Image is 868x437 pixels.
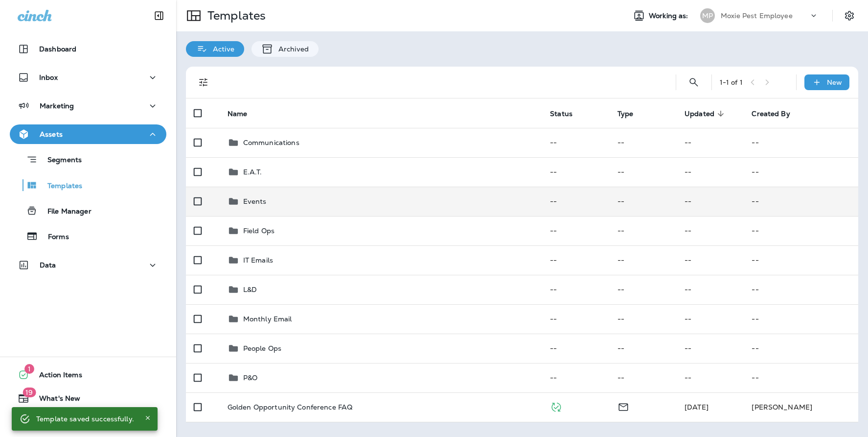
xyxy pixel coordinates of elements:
[10,226,166,246] button: Forms
[243,197,267,205] p: Events
[29,394,80,406] span: What's New
[610,245,677,275] td: --
[617,110,634,118] span: Type
[720,78,743,86] div: 1 - 1 of 1
[550,402,562,411] span: Published
[610,187,677,216] td: --
[40,130,63,138] p: Assets
[10,388,166,408] button: 19What's New
[243,374,257,382] p: P&O
[228,403,353,411] p: Golden Opportunity Conference FAQ
[677,216,744,245] td: --
[827,78,842,86] p: New
[10,39,166,59] button: Dashboard
[204,8,266,23] p: Templates
[243,315,292,323] p: Monthly Email
[24,364,34,374] span: 1
[744,245,858,275] td: --
[10,255,166,275] button: Data
[610,334,677,363] td: --
[685,109,727,118] span: Updated
[610,216,677,245] td: --
[744,275,858,304] td: --
[10,412,166,432] button: Support
[744,363,858,392] td: --
[208,45,234,53] p: Active
[10,365,166,385] button: 1Action Items
[752,109,802,118] span: Created By
[610,157,677,187] td: --
[550,109,585,118] span: Status
[39,73,58,81] p: Inbox
[38,156,82,166] p: Segments
[38,182,82,191] p: Templates
[194,73,213,92] button: Filters
[10,96,166,116] button: Marketing
[36,410,134,428] div: Template saved successfully.
[744,157,858,187] td: --
[684,73,704,92] button: Search Templates
[649,12,690,20] span: Working as:
[744,187,858,216] td: --
[744,128,858,157] td: --
[542,275,609,304] td: --
[10,200,166,221] button: File Manager
[744,216,858,245] td: --
[38,233,69,242] p: Forms
[542,245,609,275] td: --
[10,149,166,170] button: Segments
[243,168,262,176] p: E.A.T.
[10,175,166,195] button: Templates
[228,109,260,118] span: Name
[550,110,572,118] span: Status
[841,7,858,24] button: Settings
[542,216,609,245] td: --
[243,344,281,352] p: People Ops
[542,334,609,363] td: --
[677,275,744,304] td: --
[274,45,309,53] p: Archived
[23,388,36,397] span: 19
[228,110,248,118] span: Name
[617,109,646,118] span: Type
[677,245,744,275] td: --
[542,157,609,187] td: --
[677,363,744,392] td: --
[10,124,166,144] button: Assets
[617,402,629,411] span: Email
[721,12,793,20] p: Moxie Pest Employee
[243,139,299,146] p: Communications
[744,392,858,422] td: [PERSON_NAME]
[744,334,858,363] td: --
[677,334,744,363] td: --
[610,275,677,304] td: --
[685,403,708,412] span: Karin Comegys
[243,256,273,264] p: IT Emails
[610,363,677,392] td: --
[752,110,790,118] span: Created By
[542,187,609,216] td: --
[542,363,609,392] td: --
[38,207,91,217] p: File Manager
[10,68,166,87] button: Inbox
[685,110,714,118] span: Updated
[145,6,173,25] button: Collapse Sidebar
[542,304,609,334] td: --
[40,102,74,110] p: Marketing
[243,227,274,235] p: Field Ops
[610,304,677,334] td: --
[677,128,744,157] td: --
[677,304,744,334] td: --
[677,187,744,216] td: --
[677,157,744,187] td: --
[700,8,715,23] div: MP
[744,304,858,334] td: --
[542,128,609,157] td: --
[243,286,257,293] p: L&D
[40,261,56,269] p: Data
[142,412,154,424] button: Close
[610,128,677,157] td: --
[29,371,82,383] span: Action Items
[39,45,76,53] p: Dashboard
